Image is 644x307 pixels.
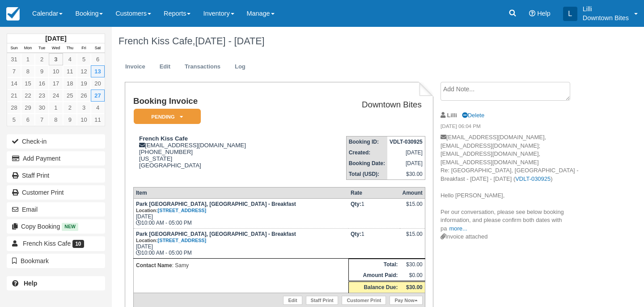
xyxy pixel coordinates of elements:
th: Amount [400,188,425,199]
a: 4 [63,53,77,65]
a: Pay Now [390,296,422,305]
a: 1 [49,102,63,114]
a: 21 [7,90,21,102]
a: 12 [77,65,91,77]
th: Fri [77,43,91,53]
a: Customer Print [7,185,105,200]
button: Check-in [7,134,105,149]
a: 14 [7,77,21,90]
a: French Kiss Cafe 10 [7,236,105,251]
strong: French Kiss Cafe [139,135,188,142]
a: Staff Print [306,296,339,305]
td: $0.00 [400,270,425,281]
a: 17 [49,77,63,90]
a: 26 [77,90,91,102]
th: Mon [21,43,35,53]
p: Downtown Bites [583,13,629,22]
a: Customer Print [342,296,386,305]
a: 15 [21,77,35,90]
a: 19 [77,77,91,90]
a: 7 [35,114,49,126]
a: VDLT-030925 [515,175,551,182]
th: Sun [7,43,21,53]
a: 16 [35,77,49,90]
a: 1 [21,53,35,65]
button: Copy Booking New [7,219,105,234]
strong: Qty [351,231,361,237]
strong: $30.00 [406,284,423,290]
a: 27 [91,90,105,102]
a: 30 [35,102,49,114]
small: Location: [136,238,206,243]
a: 8 [49,114,63,126]
a: 28 [7,102,21,114]
th: Amount Paid: [348,270,400,281]
div: L [563,7,577,21]
a: Edit [283,296,302,305]
div: $15.00 [402,201,422,214]
strong: Park [GEOGRAPHIC_DATA], [GEOGRAPHIC_DATA] - Breakfast [136,231,296,243]
h2: Downtown Bites [308,100,422,110]
a: 22 [21,90,35,102]
h1: French Kiss Cafe, [119,36,588,47]
a: Invoice [119,58,152,76]
a: 10 [77,114,91,126]
a: 8 [21,65,35,77]
div: [EMAIL_ADDRESS][DOMAIN_NAME] [PHONE_NUMBER] [US_STATE] [GEOGRAPHIC_DATA] [133,135,305,169]
img: checkfront-main-nav-mini-logo.png [6,7,20,21]
h1: Booking Invoice [133,97,305,106]
td: 1 [348,229,400,259]
th: Sat [91,43,105,53]
a: 6 [91,53,105,65]
th: Balance Due: [348,281,400,293]
th: Booking Date: [346,158,387,169]
div: $15.00 [402,231,422,244]
a: 5 [7,114,21,126]
a: 9 [35,65,49,77]
td: $30.00 [387,169,425,180]
a: 2 [63,102,77,114]
a: 4 [91,102,105,114]
button: Add Payment [7,151,105,166]
strong: VDLT-030925 [390,139,423,145]
a: Delete [462,112,484,119]
a: 31 [7,53,21,65]
a: more... [449,225,467,232]
a: 25 [63,90,77,102]
strong: [DATE] [45,35,66,42]
a: 10 [49,65,63,77]
strong: Contact Name [136,262,172,269]
a: 11 [63,65,77,77]
a: 6 [21,114,35,126]
a: Edit [153,58,177,76]
p: Lilli [583,4,629,13]
small: Location: [136,208,206,213]
span: Help [537,10,551,17]
td: [DATE] [387,147,425,158]
span: 10 [72,240,84,248]
a: Transactions [178,58,227,76]
strong: Lilli [447,112,457,119]
th: Total: [348,259,400,270]
span: French Kiss Cafe [23,240,71,247]
th: Thu [63,43,77,53]
em: Pending [134,109,201,124]
b: Help [24,280,37,287]
p: : Samy [136,261,346,270]
span: [DATE] - [DATE] [195,35,265,47]
div: Invoice attached [441,233,588,241]
th: Item [133,188,348,199]
a: 29 [21,102,35,114]
th: Tue [35,43,49,53]
a: 3 [49,53,63,65]
td: $30.00 [400,259,425,270]
a: 2 [35,53,49,65]
p: [EMAIL_ADDRESS][DOMAIN_NAME], [EMAIL_ADDRESS][DOMAIN_NAME]; [EMAIL_ADDRESS][DOMAIN_NAME], [EMAIL_... [441,133,588,233]
th: Booking ID: [346,136,387,148]
a: 5 [77,53,91,65]
th: Total (USD): [346,169,387,180]
a: [STREET_ADDRESS] [158,208,207,213]
button: Bookmark [7,254,105,268]
strong: Qty [351,201,361,207]
a: 18 [63,77,77,90]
